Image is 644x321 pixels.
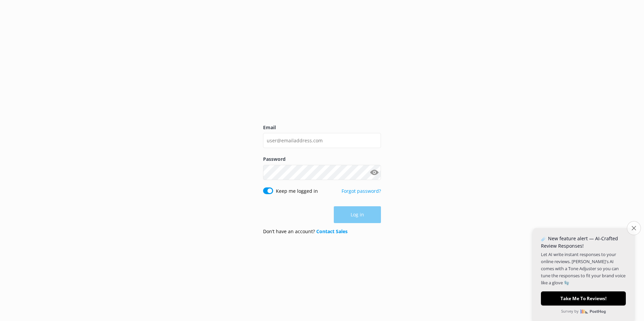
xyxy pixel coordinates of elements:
[367,166,381,179] button: Show password
[342,188,381,194] a: Forgot password?
[263,155,381,163] label: Password
[263,133,381,148] input: user@emailaddress.com
[263,124,381,131] label: Email
[276,187,318,195] label: Keep me logged in
[316,228,348,235] a: Contact Sales
[263,228,348,235] p: Don’t have an account?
